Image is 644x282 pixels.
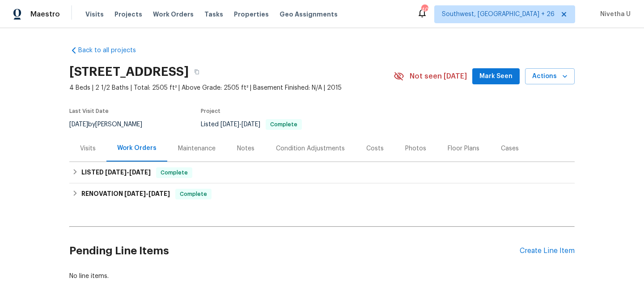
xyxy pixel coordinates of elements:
[448,144,479,153] div: Floor Plans
[69,83,394,92] span: 4 Beds | 2 1/2 Baths | Total: 2505 ft² | Above Grade: 2505 ft² | Basement Finished: N/A | 2015
[69,162,575,183] div: LISTED [DATE]-[DATE]Complete
[479,71,513,82] span: Mark Seen
[124,191,170,197] span: -
[85,10,104,19] span: Visits
[176,190,211,199] span: Complete
[267,122,301,127] span: Complete
[204,11,223,17] span: Tasks
[157,168,191,177] span: Complete
[148,191,170,197] span: [DATE]
[69,183,575,205] div: RENOVATION [DATE]-[DATE]Complete
[69,119,153,130] div: by [PERSON_NAME]
[597,10,631,19] span: Nivetha U
[129,169,151,175] span: [DATE]
[114,10,142,19] span: Projects
[178,144,216,153] div: Maintenance
[30,10,60,19] span: Maestro
[153,10,194,19] span: Work Orders
[69,121,88,128] span: [DATE]
[69,272,575,281] div: No line items.
[220,121,239,128] span: [DATE]
[241,121,260,128] span: [DATE]
[472,68,520,85] button: Mark Seen
[410,72,467,81] span: Not seen [DATE]
[69,46,155,55] a: Back to all projects
[201,121,302,128] span: Listed
[525,68,575,85] button: Actions
[520,247,575,255] div: Create Line Item
[220,121,260,128] span: -
[237,144,254,153] div: Notes
[501,144,519,153] div: Cases
[442,10,555,19] span: Southwest, [GEOGRAPHIC_DATA] + 26
[234,10,269,19] span: Properties
[69,67,189,76] h2: [STREET_ADDRESS]
[421,5,428,14] div: 401
[280,10,338,19] span: Geo Assignments
[105,169,127,175] span: [DATE]
[81,189,170,199] h6: RENOVATION
[80,144,96,153] div: Visits
[405,144,426,153] div: Photos
[124,191,146,197] span: [DATE]
[117,144,157,153] div: Work Orders
[81,167,151,178] h6: LISTED
[201,108,220,114] span: Project
[532,71,568,82] span: Actions
[69,108,109,114] span: Last Visit Date
[69,230,520,272] h2: Pending Line Items
[105,169,151,175] span: -
[276,144,345,153] div: Condition Adjustments
[366,144,384,153] div: Costs
[189,64,205,80] button: Copy Address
